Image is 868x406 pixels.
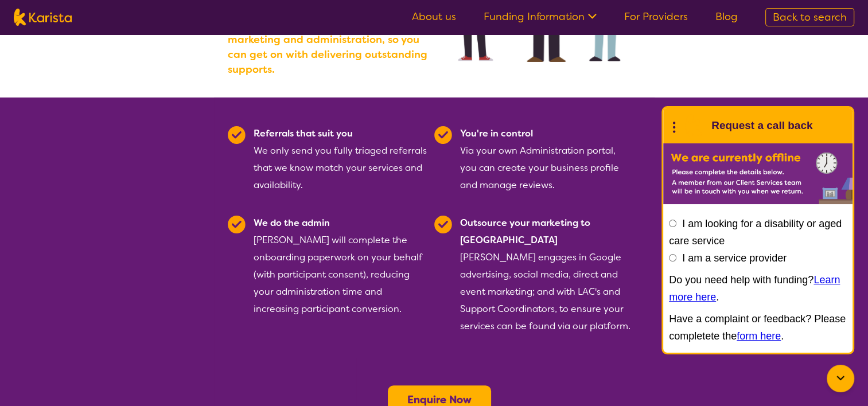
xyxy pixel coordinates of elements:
b: Referrals that suit you [254,127,353,139]
span: Back to search [773,10,847,24]
b: Outsource your marketing to [GEOGRAPHIC_DATA] [460,217,590,246]
label: I am a service provider [682,252,787,264]
a: For Providers [624,10,688,24]
img: Tick [228,126,246,144]
img: Karista offline chat form to request call back [663,143,853,204]
img: Tick [434,126,452,144]
a: Funding Information [484,10,597,24]
a: About us [412,10,456,24]
img: Karista logo [14,9,72,26]
b: You're in control [460,127,533,139]
h1: Request a call back [711,117,812,134]
b: We do the admin [254,217,330,229]
div: [PERSON_NAME] will complete the onboarding paperwork on your behalf (with participant consent), r... [254,214,427,335]
a: form here [737,330,781,342]
img: Karista [682,114,704,137]
a: Back to search [765,8,854,26]
img: Tick [228,216,246,233]
div: [PERSON_NAME] engages in Google advertising, social media, direct and event marketing; and with L... [460,214,634,335]
div: Via your own Administration portal, you can create your business profile and manage reviews. [460,125,634,194]
div: We only send you fully triaged referrals that we know match your services and availability. [254,125,427,194]
label: I am looking for a disability or aged care service [669,218,842,247]
a: Blog [715,10,738,24]
p: Do you need help with funding? . [669,271,847,306]
p: Have a complaint or feedback? Please completete the . [669,310,847,345]
img: Tick [434,216,452,233]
